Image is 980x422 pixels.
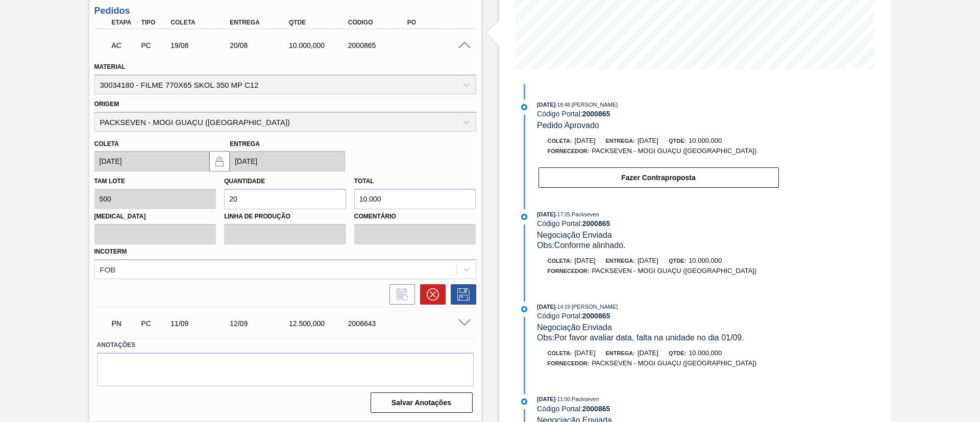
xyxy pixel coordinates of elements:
[384,284,415,305] div: Informar alteração no pedido
[570,304,618,310] span: : [PERSON_NAME]
[575,137,596,144] span: [DATE]
[556,102,570,108] span: - 18:48
[112,319,137,328] p: PN
[415,284,446,305] div: Cancelar pedido
[521,306,527,312] img: atual
[138,319,169,328] div: Pedido de Compra
[521,399,527,405] img: atual
[224,178,265,185] label: Quantidade
[286,19,353,26] div: Qtde
[582,110,610,118] strong: 2000865
[606,138,635,144] span: Entrega:
[669,350,686,356] span: Qtde:
[575,257,596,264] span: [DATE]
[537,121,599,130] span: Pedido Aprovado
[224,209,346,224] label: Linha de Produção
[537,323,612,332] span: Negociação Enviada
[592,147,756,155] span: PACKSEVEN - MOGI GUAÇU ([GEOGRAPHIC_DATA])
[537,241,625,250] span: Obs: Conforme alinhado.
[537,312,779,320] div: Código Portal:
[548,138,572,144] span: Coleta:
[556,304,570,310] span: - 14:19
[638,349,658,357] span: [DATE]
[689,137,722,144] span: 10.000,000
[168,319,234,328] div: 11/09/2025
[582,405,610,413] strong: 2000865
[538,167,779,188] button: Fazer Contraproposta
[537,102,555,108] span: [DATE]
[209,151,230,171] button: locked
[582,312,610,320] strong: 2000865
[537,333,744,342] span: Obs: Por favor avaliar data, falta na unidade no dia 01/09.
[537,405,779,413] div: Código Portal:
[548,268,590,274] span: Fornecedor:
[537,110,779,118] div: Código Portal:
[227,19,293,26] div: Entrega
[354,178,374,185] label: Total
[606,350,635,356] span: Entrega:
[371,392,473,413] button: Salvar Anotações
[138,41,169,49] div: Pedido de Compra
[405,19,471,26] div: PO
[606,258,635,264] span: Entrega:
[548,360,590,366] span: Fornecedor:
[227,41,293,49] div: 20/08/2025
[582,219,610,228] strong: 2000865
[94,101,119,108] label: Origem
[570,396,599,402] span: : Packseven
[94,63,126,70] label: Material
[168,19,234,26] div: Coleta
[213,155,226,167] img: locked
[94,178,125,185] label: Tam lote
[346,19,412,26] div: Código
[168,41,234,49] div: 19/08/2025
[521,104,527,110] img: atual
[94,209,216,224] label: [MEDICAL_DATA]
[109,19,140,26] div: Etapa
[230,151,345,171] input: dd/mm/yyyy
[570,211,599,217] span: : Packseven
[537,231,612,239] span: Negociação Enviada
[537,219,779,228] div: Código Portal:
[556,212,570,217] span: - 17:25
[556,396,570,402] span: - 11:00
[537,211,555,217] span: [DATE]
[138,19,169,26] div: Tipo
[537,304,555,310] span: [DATE]
[227,319,293,328] div: 12/09/2025
[346,319,412,328] div: 2006643
[286,319,353,328] div: 12.500,000
[109,312,140,335] div: Pedido em Negociação
[689,257,722,264] span: 10.000,000
[548,258,572,264] span: Coleta:
[548,350,572,356] span: Coleta:
[112,41,137,49] p: AC
[521,214,527,220] img: atual
[570,102,618,108] span: : [PERSON_NAME]
[94,6,476,16] h3: Pedidos
[669,138,686,144] span: Qtde:
[230,140,260,147] label: Entrega
[354,209,476,224] label: Comentário
[592,267,756,275] span: PACKSEVEN - MOGI GUAÇU ([GEOGRAPHIC_DATA])
[537,396,555,402] span: [DATE]
[592,359,756,367] span: PACKSEVEN - MOGI GUAÇU ([GEOGRAPHIC_DATA])
[94,248,127,255] label: Incoterm
[97,338,474,353] label: Anotações
[109,34,140,57] div: Aguardando Composição de Carga
[100,265,116,274] div: FOB
[346,41,412,49] div: 2000865
[94,151,210,171] input: dd/mm/yyyy
[669,258,686,264] span: Qtde:
[638,257,658,264] span: [DATE]
[689,349,722,357] span: 10.000,000
[638,137,658,144] span: [DATE]
[548,148,590,154] span: Fornecedor:
[446,284,476,305] div: Salvar Pedido
[575,349,596,357] span: [DATE]
[94,140,119,147] label: Coleta
[286,41,353,49] div: 10.000,000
